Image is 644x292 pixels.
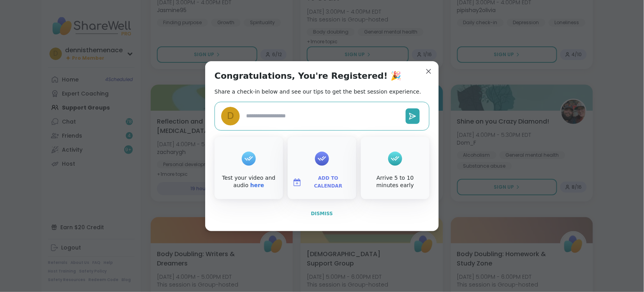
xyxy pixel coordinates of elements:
[362,174,428,189] div: Arrive 5 to 10 minutes early
[305,175,352,190] span: Add to Calendar
[250,182,264,188] a: here
[215,205,429,222] button: Dismiss
[292,178,302,187] img: ShareWell Logomark
[311,211,333,216] span: Dismiss
[215,71,401,81] h1: Congratulations, You're Registered! 🎉
[227,109,234,123] span: d
[215,88,421,96] h2: Share a check-in below and see our tips to get the best session experience.
[216,174,282,189] div: Test your video and audio
[289,174,355,191] button: Add to Calendar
